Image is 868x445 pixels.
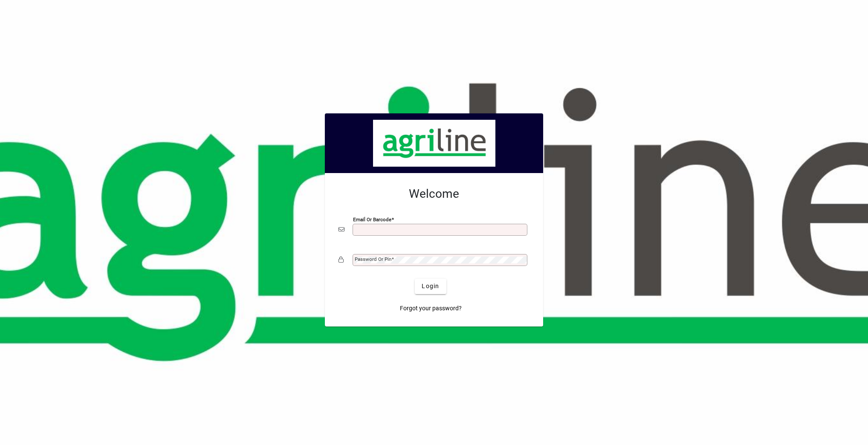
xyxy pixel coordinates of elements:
[339,187,529,201] h2: Welcome
[353,216,391,222] mat-label: Email or Barcode
[400,304,462,313] span: Forgot your password?
[415,279,446,294] button: Login
[355,256,391,262] mat-label: Password or Pin
[396,301,465,316] a: Forgot your password?
[422,282,439,291] span: Login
